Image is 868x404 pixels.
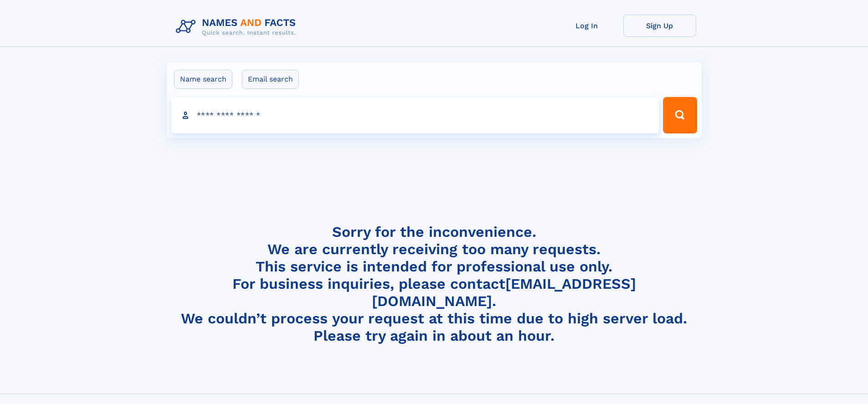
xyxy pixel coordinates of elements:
[623,15,696,37] a: Sign Up
[372,275,636,310] a: [EMAIL_ADDRESS][DOMAIN_NAME]
[663,97,697,133] button: Search Button
[242,70,299,89] label: Email search
[172,15,303,39] img: Logo Names and Facts
[174,70,232,89] label: Name search
[171,97,659,133] input: search input
[550,15,623,37] a: Log In
[172,223,696,345] h4: Sorry for the inconvenience. We are currently receiving too many requests. This service is intend...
